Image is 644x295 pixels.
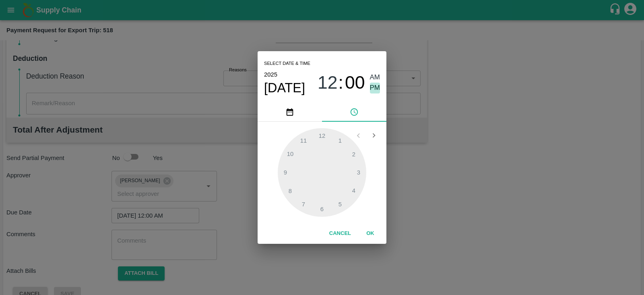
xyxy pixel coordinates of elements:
[345,72,365,93] button: 00
[318,72,338,93] button: 12
[357,226,383,241] button: OK
[258,102,322,122] button: pick date
[264,58,310,70] span: Select date & time
[370,83,380,93] button: PM
[370,72,380,83] button: AM
[326,226,354,241] button: Cancel
[366,128,382,143] button: Open next view
[264,80,305,96] button: [DATE]
[264,69,277,80] button: 2025
[339,72,343,93] span: :
[322,102,386,122] button: pick time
